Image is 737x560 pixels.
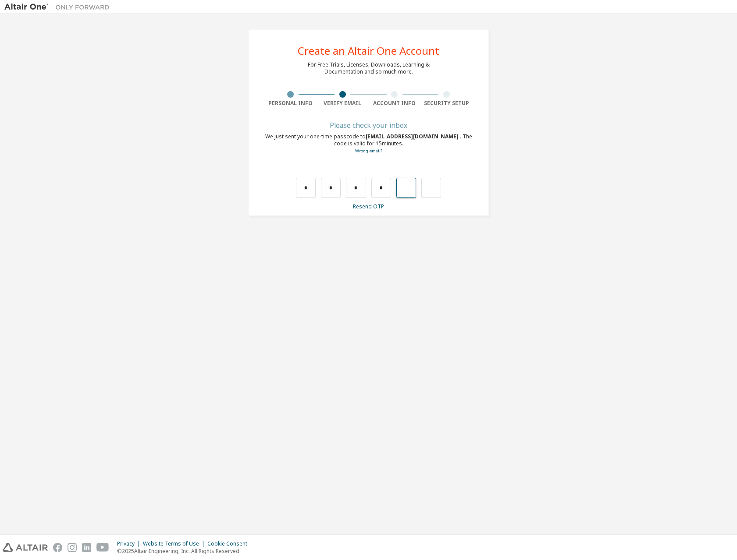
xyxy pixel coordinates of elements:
img: Altair One [4,3,114,11]
img: facebook.svg [53,543,62,552]
div: Verify Email [317,100,369,107]
span: [EMAIL_ADDRESS][DOMAIN_NAME] [366,133,460,140]
img: altair_logo.svg [3,543,48,552]
div: Security Setup [420,100,473,107]
div: Privacy [117,540,143,547]
img: linkedin.svg [82,543,91,552]
img: youtube.svg [96,543,109,552]
img: instagram.svg [68,543,77,552]
div: Personal Info [265,100,317,107]
a: Resend OTP [353,203,384,210]
a: Go back to the registration form [355,148,382,154]
div: Website Terms of Use [143,540,207,547]
div: Account Info [369,100,421,107]
div: For Free Trials, Licenses, Downloads, Learning & Documentation and so much more. [308,61,430,75]
div: We just sent your one-time passcode to . The code is valid for 15 minutes. [265,133,473,155]
div: Cookie Consent [207,540,253,547]
div: Please check your inbox [265,123,473,128]
p: © 2025 Altair Engineering, Inc. All Rights Reserved. [117,547,253,555]
div: Create an Altair One Account [298,46,439,56]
